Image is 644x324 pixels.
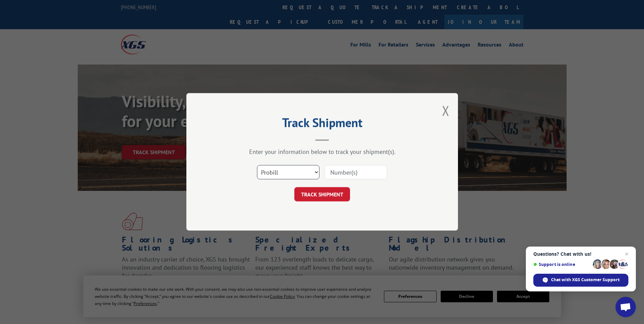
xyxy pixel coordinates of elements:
[551,277,620,283] span: Chat with XGS Customer Support
[220,118,424,131] h2: Track Shipment
[623,250,631,258] span: Close chat
[294,187,350,202] button: TRACK SHIPMENT
[325,165,387,180] input: Number(s)
[533,274,628,287] div: Chat with XGS Customer Support
[533,251,628,257] span: Questions? Chat with us!
[533,262,590,267] span: Support is online
[220,148,424,156] div: Enter your information below to track your shipment(s).
[442,102,449,120] button: Close modal
[615,297,636,317] div: Open chat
